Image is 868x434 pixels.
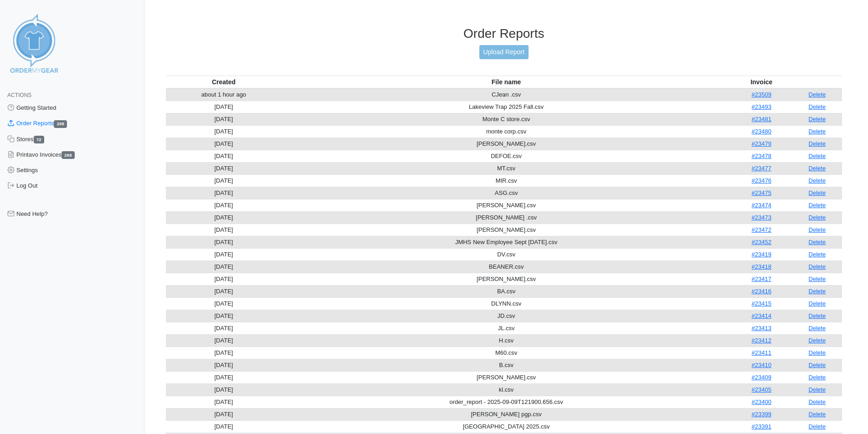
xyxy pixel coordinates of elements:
[166,76,282,88] th: Created
[752,226,771,233] a: #23472
[752,411,771,418] a: #23399
[752,263,771,270] a: #23418
[166,211,282,224] td: [DATE]
[166,408,282,420] td: [DATE]
[282,347,730,359] td: M60.csv
[752,239,771,245] a: #23452
[752,165,771,172] a: #23477
[282,76,730,88] th: File name
[809,226,826,233] a: Delete
[752,312,771,319] a: #23414
[166,101,282,113] td: [DATE]
[166,125,282,138] td: [DATE]
[752,374,771,381] a: #23409
[54,120,67,128] span: 269
[752,189,771,196] a: #23475
[752,214,771,221] a: #23473
[752,325,771,332] a: #23413
[809,398,826,405] a: Delete
[34,136,45,143] span: 72
[752,177,771,184] a: #23476
[731,76,792,88] th: Invoice
[752,337,771,344] a: #23412
[166,162,282,174] td: [DATE]
[752,140,771,147] a: #23479
[282,88,730,101] td: CJean .csv
[809,300,826,307] a: Delete
[166,248,282,260] td: [DATE]
[809,337,826,344] a: Delete
[752,251,771,258] a: #23419
[809,251,826,258] a: Delete
[809,349,826,356] a: Delete
[282,334,730,347] td: H.csv
[809,239,826,245] a: Delete
[752,128,771,135] a: #23480
[62,151,75,159] span: 268
[166,383,282,396] td: [DATE]
[282,322,730,334] td: JL.csv
[282,297,730,310] td: DLYNN.csv
[282,113,730,125] td: Monte C store.csv
[166,88,282,101] td: about 1 hour ago
[282,162,730,174] td: MT.csv
[282,273,730,285] td: [PERSON_NAME].csv
[809,325,826,332] a: Delete
[809,362,826,368] a: Delete
[282,187,730,199] td: ASG.csv
[166,273,282,285] td: [DATE]
[752,153,771,159] a: #23478
[809,386,826,393] a: Delete
[166,150,282,162] td: [DATE]
[166,285,282,297] td: [DATE]
[809,116,826,123] a: Delete
[166,371,282,383] td: [DATE]
[282,310,730,322] td: JD.csv
[752,276,771,282] a: #23417
[809,153,826,159] a: Delete
[166,224,282,236] td: [DATE]
[809,128,826,135] a: Delete
[282,371,730,383] td: [PERSON_NAME].csv
[809,263,826,270] a: Delete
[166,199,282,211] td: [DATE]
[479,45,529,59] a: Upload Report
[282,125,730,138] td: monte corp.csv
[752,300,771,307] a: #23415
[752,398,771,405] a: #23400
[166,236,282,248] td: [DATE]
[809,165,826,172] a: Delete
[282,408,730,420] td: [PERSON_NAME] pgp.csv
[809,288,826,295] a: Delete
[752,91,771,98] a: #23509
[282,211,730,224] td: [PERSON_NAME] .csv
[752,386,771,393] a: #23405
[282,174,730,187] td: MIR.csv
[166,359,282,371] td: [DATE]
[809,91,826,98] a: Delete
[282,138,730,150] td: [PERSON_NAME].csv
[282,396,730,408] td: order_report - 2025-09-09T121900.656.csv
[282,101,730,113] td: Lakeview Trap 2025 Fall.csv
[7,92,31,98] span: Actions
[166,187,282,199] td: [DATE]
[166,396,282,408] td: [DATE]
[282,260,730,273] td: BEANER.csv
[752,202,771,209] a: #23474
[282,150,730,162] td: DEFOE.csv
[166,138,282,150] td: [DATE]
[166,420,282,433] td: [DATE]
[166,310,282,322] td: [DATE]
[752,288,771,295] a: #23416
[752,423,771,430] a: #23391
[809,312,826,319] a: Delete
[809,411,826,418] a: Delete
[282,285,730,297] td: BA.csv
[809,140,826,147] a: Delete
[166,26,842,41] h3: Order Reports
[282,420,730,433] td: [GEOGRAPHIC_DATA] 2025.csv
[166,322,282,334] td: [DATE]
[809,103,826,110] a: Delete
[166,260,282,273] td: [DATE]
[166,334,282,347] td: [DATE]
